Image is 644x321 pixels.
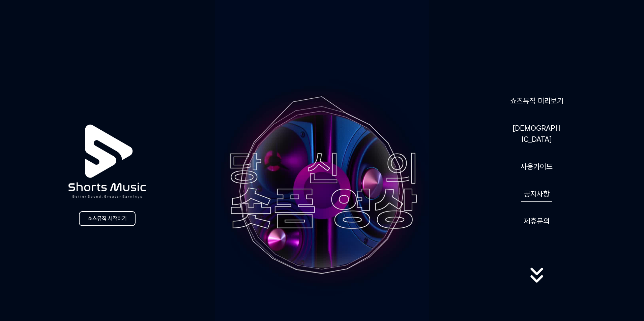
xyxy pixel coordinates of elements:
[518,158,555,175] a: 사용가이드
[52,106,163,217] img: logo
[521,213,552,229] button: 제휴문의
[510,120,564,148] a: [DEMOGRAPHIC_DATA]
[521,186,552,202] a: 공지사항
[79,211,136,226] a: 쇼츠뮤직 시작하기
[507,93,566,109] a: 쇼츠뮤직 미리보기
